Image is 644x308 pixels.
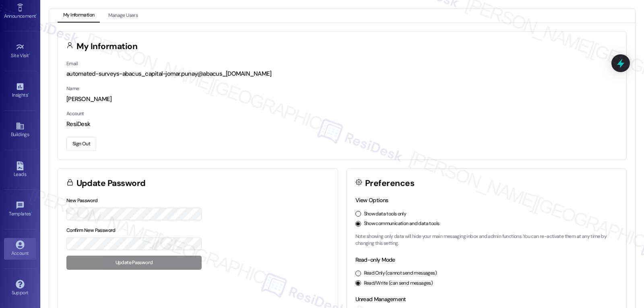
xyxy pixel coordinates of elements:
label: Email [66,60,78,67]
p: Note: showing only data will hide your main messaging inbox and admin functions. You can re-activ... [355,233,618,247]
h3: Update Password [76,179,146,188]
label: View Options [355,196,388,204]
button: Manage Users [103,9,143,23]
span: • [36,12,37,18]
div: ResiDesk [66,120,618,128]
label: Read Only (cannot send messages) [364,270,437,277]
a: Templates • [4,198,36,220]
label: Read-only Mode [355,256,395,263]
div: automated-surveys-abacus_capital-jomar.punay@abacus_[DOMAIN_NAME] [66,70,618,78]
label: Show data tools only [364,211,407,218]
label: Read/Write (can send messages) [364,280,433,287]
a: Insights • [4,80,36,101]
label: Account [66,110,84,117]
a: Site Visit • [4,40,36,62]
label: New Password [66,197,98,204]
span: • [29,52,30,57]
span: • [28,91,29,97]
a: Leads [4,159,36,181]
label: Show communication and data tools [364,220,440,227]
a: Support [4,277,36,299]
a: Account [4,238,36,260]
button: My Information [58,9,100,23]
h3: My Information [76,42,138,51]
h3: Preferences [365,179,414,188]
label: Confirm New Password [66,227,116,234]
label: Unread Management [355,296,406,303]
button: Sign Out [66,137,96,151]
div: [PERSON_NAME] [66,95,618,103]
label: Name [66,85,79,92]
a: Buildings [4,119,36,141]
span: • [31,210,32,215]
